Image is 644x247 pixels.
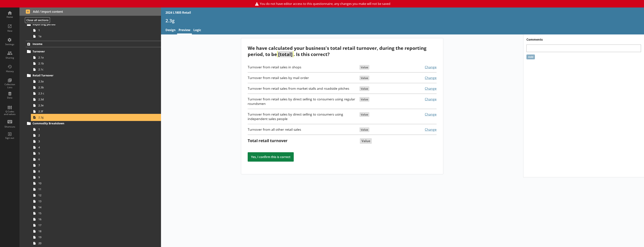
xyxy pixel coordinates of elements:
[31,60,161,66] a: 2.1b
[31,108,161,114] a: 2.3f
[38,92,133,95] span: 2.3 c
[31,228,161,234] a: 18
[38,211,133,215] span: 15
[248,152,294,162] div: Yes, I confirm this is correct
[33,122,132,125] span: Commodity Breakdown
[359,112,369,117] div: Value
[248,127,356,132] div: Turnover from all other retail sales
[359,127,369,132] div: Value
[33,42,132,46] span: Income
[278,51,293,57] span: [total]
[31,144,161,150] a: 4
[31,198,161,204] a: 13
[38,56,133,59] span: 2.1a
[31,186,161,192] a: 11
[3,125,16,128] div: Shortcuts
[38,181,133,185] span: 10
[248,138,356,143] div: Total retail turnover
[31,84,161,90] a: 2.3b
[31,162,161,168] a: 7
[248,97,356,106] div: Turnover from retail sales by direct selling to consumers using regular roundsmen
[3,70,16,73] div: History
[38,151,133,155] span: 5
[407,112,437,116] div: Change
[38,193,133,197] span: 12
[38,98,133,101] span: 2.3d
[31,240,161,246] a: 20
[33,22,132,26] span: Reporting period
[38,134,133,137] span: 2
[38,235,133,239] span: 19
[38,104,133,107] span: 2.3e
[31,96,161,102] a: 2.3d
[31,138,161,144] a: 3
[407,86,437,91] div: Change
[33,74,132,77] span: Retail Turnover
[38,175,133,179] span: 9
[38,68,133,71] span: 2.1c
[27,21,161,39] li: Reporting period11a
[31,33,161,39] a: 1a
[25,17,50,23] button: Close all sections
[38,163,133,167] span: 7
[31,90,161,96] a: 2.3 c
[38,28,133,32] span: 1
[26,49,161,54] a: Turnover
[38,116,133,119] span: 2.3g
[38,199,133,203] span: 13
[26,41,161,47] a: Income
[164,26,177,34] a: Design
[38,128,133,131] span: 1
[31,27,161,33] a: 1
[3,96,16,99] div: Data
[31,180,161,186] a: 10
[26,21,161,27] a: Reporting period
[248,112,356,121] div: Turnover from retail sales by direct selling to consumers using independent sales people
[26,120,161,126] a: Commodity Breakdown
[248,75,356,80] div: Turnover from retail sales by mail order
[248,65,356,69] div: Turnover from retail sales in shops
[359,97,369,102] div: Value
[33,50,132,53] span: Turnover
[38,217,133,221] span: 16
[38,110,133,113] span: 2.3f
[38,169,133,173] span: 8
[31,156,161,162] a: 6
[3,43,16,46] div: Settings
[38,80,133,83] span: 2.3a
[31,54,161,60] a: 2.1a
[31,222,161,228] a: 17
[38,140,133,143] span: 3
[38,146,133,149] span: 4
[407,127,437,132] div: Change
[26,10,155,14] span: Add / import content
[31,192,161,198] a: 12
[31,78,161,84] a: 2.3a
[407,75,437,80] div: Change
[38,187,133,191] span: 11
[38,34,133,38] span: 1a
[359,86,369,91] div: Value
[31,204,161,210] a: 14
[192,26,203,34] a: Logic
[407,97,437,101] div: Change
[31,174,161,180] a: 9
[38,86,133,89] span: 2.3b
[3,29,16,32] div: View
[3,56,16,59] div: Sharing
[31,234,161,240] a: 19
[31,66,161,72] a: 2.1c
[31,114,161,120] a: 2.3g
[248,45,437,57] div: We have calculated your business's total retail turnover, during the reporting period, to be . Is...
[523,34,644,42] h1: Comments
[38,157,133,161] span: 6
[359,65,369,70] div: Value
[38,205,133,209] span: 14
[38,229,133,233] span: 18
[31,126,161,132] a: 1
[26,72,161,78] a: Retail Turnover
[3,110,16,116] div: Q Codes and values
[31,150,161,156] a: 5
[27,72,161,120] li: Retail Turnover2.3a2.3b2.3 c2.3d2.3e2.3f2.3g
[359,76,369,80] div: Value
